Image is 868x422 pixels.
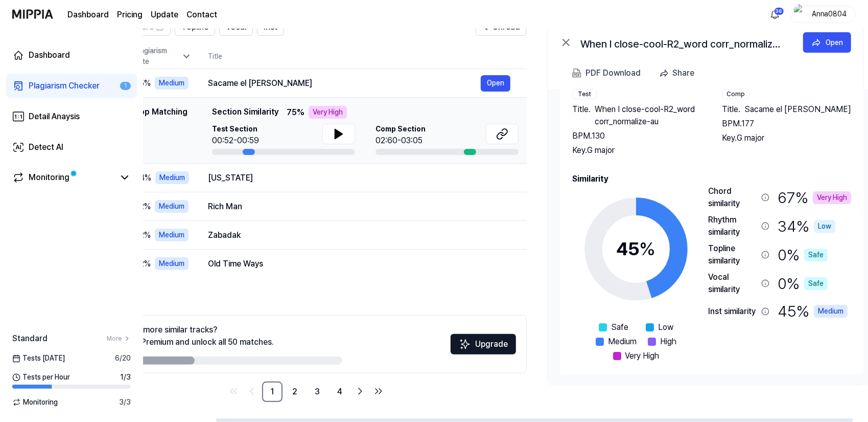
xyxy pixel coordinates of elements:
[572,130,701,142] div: BPM. 130
[208,44,527,69] th: Title
[376,135,426,147] div: 02:60-03:05
[778,214,835,238] div: 34 %
[155,77,189,90] div: Medium
[809,8,849,19] div: Anna0804
[580,36,785,49] div: When I close-cool-R2_word corr_normalize-au
[672,66,694,80] div: Share
[814,220,835,233] div: Low
[12,171,114,184] a: Monitoring
[212,124,259,135] span: Test Section
[708,305,757,318] div: Inst similarity
[307,382,327,402] a: 3
[611,321,628,334] span: Safe
[212,135,259,147] div: 00:52-00:59
[451,334,516,354] button: Upgrade
[309,106,347,119] div: Very High
[572,69,581,78] img: PDF Download
[134,106,187,155] div: Top Matching
[208,77,481,90] div: Sacame el [PERSON_NAME]
[708,185,757,210] div: Chord similarity
[778,242,828,267] div: 0 %
[12,397,58,408] span: Monitoring
[572,89,597,99] div: Test
[572,144,701,157] div: Key. G major
[287,106,304,119] span: 75 %
[212,106,278,119] span: Section Similarity
[6,135,137,160] a: Detect AI
[208,201,510,213] div: Rich Man
[769,8,781,20] img: 알림
[12,332,48,345] span: Standard
[778,185,851,210] div: 67 %
[481,75,510,92] button: Open
[29,80,100,92] div: Plagiarism Checker
[29,171,69,184] div: Monitoring
[6,74,137,98] a: Plagiarism Checker1
[595,103,701,128] span: When I close-cool-R2_word corr_normalize-au
[155,229,189,241] div: Medium
[262,382,283,402] a: 1
[794,4,806,25] img: profile
[186,9,217,21] a: Contact
[208,172,510,184] div: [US_STATE]
[12,372,70,383] span: Tests per Hour
[708,214,757,238] div: Rhythm similarity
[722,118,851,130] div: BPM. 177
[804,249,828,261] div: Safe
[572,173,851,185] h2: Similarity
[6,104,137,129] a: Detail Anaysis
[708,242,757,267] div: Topline similarity
[244,383,260,399] a: Go to previous page
[660,336,676,348] span: High
[778,300,848,323] div: 45 %
[722,103,740,116] span: Title .
[814,305,848,318] div: Medium
[658,321,673,334] span: Low
[6,43,137,68] a: Dashboard
[774,7,784,15] div: 36
[107,334,131,343] a: More
[29,141,63,153] div: Detect AI
[459,338,471,350] img: Sparkles
[767,6,783,23] button: 알림36
[67,9,109,21] a: Dashboard
[585,66,641,80] div: PDF Download
[155,257,189,270] div: Medium
[155,171,189,184] div: Medium
[708,271,757,296] div: Vocal similarity
[208,258,510,270] div: Old Time Ways
[625,350,660,362] span: Very High
[608,336,637,348] span: Medium
[120,82,131,91] div: 1
[655,63,702,83] button: Share
[85,382,527,402] nav: pagination
[225,383,242,399] a: Go to first page
[352,383,368,399] a: Go to next page
[155,200,189,213] div: Medium
[790,6,856,23] button: profileAnna0804
[119,397,131,408] span: 3 / 3
[744,103,851,116] span: Sacame el [PERSON_NAME]
[722,89,749,99] div: Comp
[722,132,851,144] div: Key. G major
[778,271,828,296] div: 0 %
[208,229,510,241] div: Zabadak
[330,382,350,402] a: 4
[120,372,131,383] span: 1 / 3
[572,103,591,128] span: Title .
[134,46,192,67] div: Plagiarism Rate
[570,63,643,83] button: PDF Download
[370,383,387,399] a: Go to last page
[115,353,131,364] span: 6 / 20
[29,110,80,123] div: Detail Anaysis
[813,191,851,204] div: Very High
[826,37,843,48] div: Open
[451,343,516,352] a: SparklesUpgrade
[96,324,274,348] div: Want to see more similar tracks? Upgrade to Premium and unlock all 50 matches.
[640,238,656,260] span: %
[117,9,143,21] button: Pricing
[803,32,851,53] button: Open
[804,277,828,290] div: Safe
